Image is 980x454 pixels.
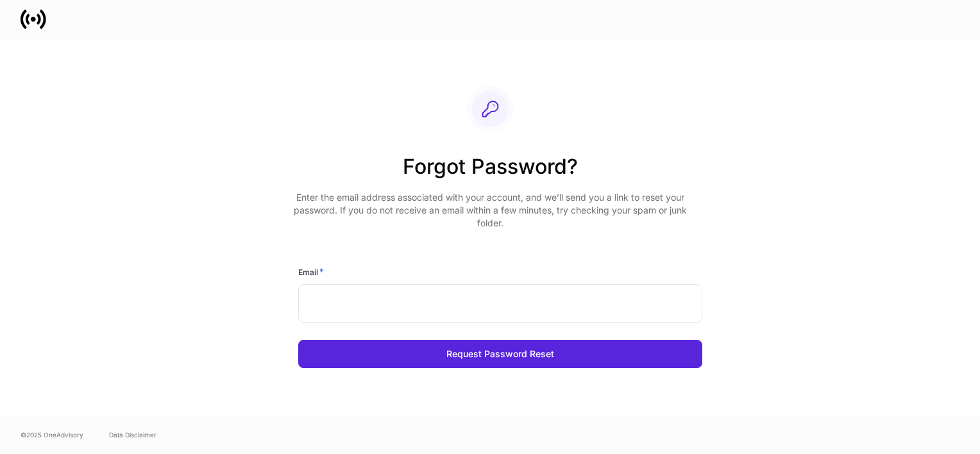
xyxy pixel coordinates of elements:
div: Request Password Reset [446,349,554,358]
p: Enter the email address associated with your account, and we’ll send you a link to reset your pas... [288,191,692,230]
a: Data Disclaimer [109,430,156,440]
button: Request Password Reset [298,340,702,368]
span: © 2025 OneAdvisory [21,430,83,440]
h6: Email [298,265,324,278]
h2: Forgot Password? [288,153,692,191]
